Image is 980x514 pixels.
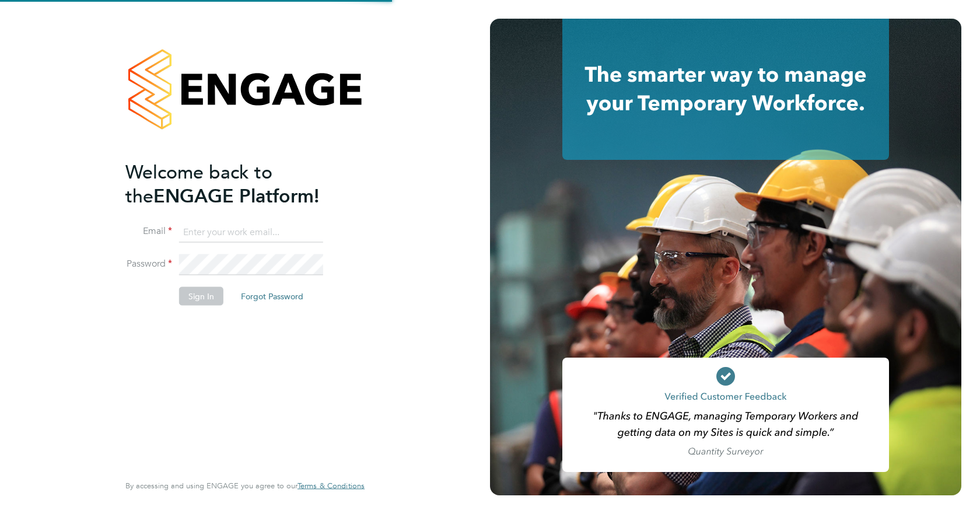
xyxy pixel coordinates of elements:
input: Enter your work email... [179,222,323,243]
span: By accessing and using ENGAGE you agree to our [125,481,365,491]
label: Email [125,225,172,237]
h2: ENGAGE Platform! [125,160,353,208]
button: Forgot Password [232,287,313,306]
button: Sign In [179,287,223,306]
span: Welcome back to the [125,160,272,207]
a: Terms & Conditions [297,481,365,491]
span: Terms & Conditions [297,481,365,491]
label: Password [125,258,172,270]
